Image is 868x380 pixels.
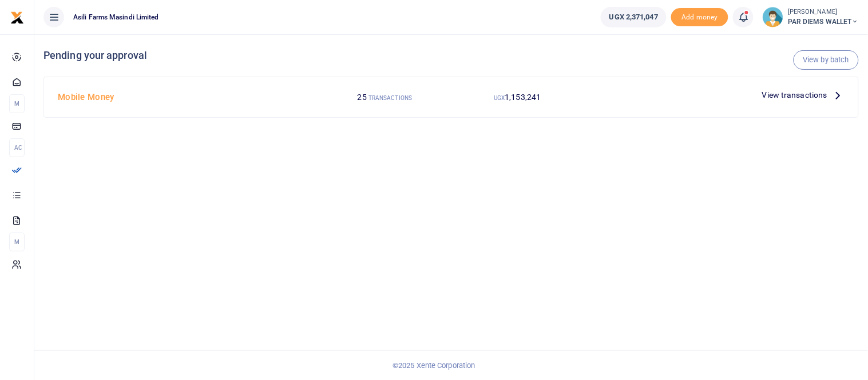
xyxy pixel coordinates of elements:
li: Toup your wallet [671,8,728,27]
a: UGX 2,371,047 [601,7,667,27]
small: UGX [494,95,505,101]
li: M [9,233,25,251]
a: Add money [671,12,728,21]
span: 25 [358,93,367,102]
a: View by batch [794,50,859,70]
span: 1,153,241 [505,93,541,102]
a: logo-small logo-large logo-large [10,13,24,21]
span: UGX 2,371,047 [609,11,658,23]
span: Add money [671,8,728,27]
h4: Pending your approval [43,49,859,62]
small: [PERSON_NAME] [788,7,859,17]
a: profile-user [PERSON_NAME] PAR DIEMS WALLET [763,7,859,27]
span: Asili Farms Masindi Limited [69,12,164,22]
li: M [9,94,25,113]
img: profile-user [763,7,783,27]
span: PAR DIEMS WALLET [788,17,859,27]
small: TRANSACTIONS [368,95,412,101]
img: logo-small [10,11,24,25]
li: Wallet ballance [596,7,671,27]
span: View transactions [762,89,827,101]
li: Ac [9,138,25,157]
h4: Mobile Money [58,91,314,103]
